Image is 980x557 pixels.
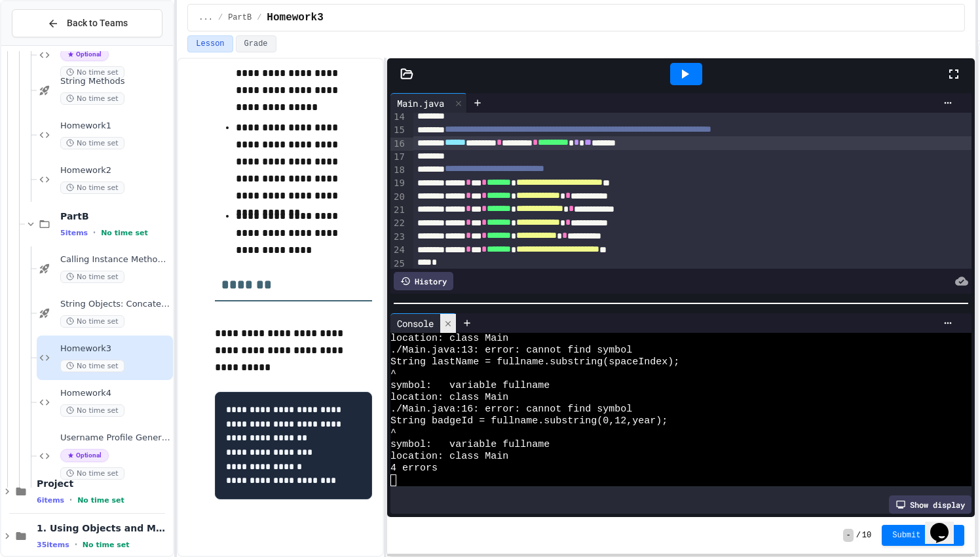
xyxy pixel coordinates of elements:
[60,299,170,310] span: String Objects: Concatenation, Literals, and More
[390,392,508,404] span: location: class Main
[390,124,407,137] div: 15
[60,48,109,61] span: Optional
[390,191,407,204] div: 20
[69,495,72,505] span: •
[390,333,508,345] span: location: class Main
[390,313,457,333] div: Console
[198,12,213,23] span: ...
[892,530,954,541] span: Submit Answer
[390,439,550,451] span: symbol: variable fullname
[257,12,261,23] span: /
[60,121,170,132] span: Homework1
[889,495,971,514] div: Show display
[60,92,124,105] span: No time set
[394,272,453,290] div: History
[390,463,438,474] span: 4 errors
[390,345,632,356] span: ./Main.java:13: error: cannot find symbol
[390,111,407,124] div: 14
[856,530,861,541] span: /
[390,204,407,217] div: 21
[60,449,109,462] span: Optional
[77,496,124,505] span: No time set
[93,227,96,238] span: •
[390,404,632,415] span: ./Main.java:16: error: cannot find symbol
[60,165,170,176] span: Homework2
[60,343,170,355] span: Homework3
[60,254,170,265] span: Calling Instance Methods - Topic 1.14
[83,541,130,549] span: No time set
[60,76,170,87] span: String Methods
[390,427,396,439] span: ^
[390,380,550,392] span: symbol: variable fullname
[60,432,170,444] span: Username Profile Generator
[390,415,668,427] span: String badgeId = fullname.substring(0,12,year);
[390,356,679,368] span: String lastName = fullname.substring(spaceIndex);
[390,368,396,380] span: ^
[390,317,440,330] div: Console
[882,525,964,546] button: Submit Answer
[390,451,508,463] span: location: class Main
[37,478,170,490] span: Project
[60,388,170,399] span: Homework4
[60,137,124,149] span: No time set
[390,151,407,164] div: 17
[925,505,967,544] iframe: chat widget
[187,35,233,52] button: Lesson
[75,539,77,550] span: •
[101,229,148,237] span: No time set
[60,315,124,328] span: No time set
[267,10,323,26] span: Homework3
[60,271,124,283] span: No time set
[37,541,69,549] span: 35 items
[218,12,223,23] span: /
[67,16,128,30] span: Back to Teams
[390,138,407,151] div: 16
[60,404,124,417] span: No time set
[390,93,467,113] div: Main.java
[236,35,276,52] button: Grade
[60,182,124,194] span: No time set
[12,9,162,37] button: Back to Teams
[60,210,170,222] span: PartB
[390,217,407,230] div: 22
[60,66,124,79] span: No time set
[390,96,451,110] div: Main.java
[862,530,871,541] span: 10
[37,496,64,505] span: 6 items
[228,12,252,23] span: PartB
[390,177,407,190] div: 19
[390,244,407,257] div: 24
[37,522,170,534] span: 1. Using Objects and Methods
[390,258,407,271] div: 25
[843,529,853,542] span: -
[390,164,407,177] div: 18
[60,229,88,237] span: 5 items
[60,467,124,480] span: No time set
[60,360,124,372] span: No time set
[390,231,407,244] div: 23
